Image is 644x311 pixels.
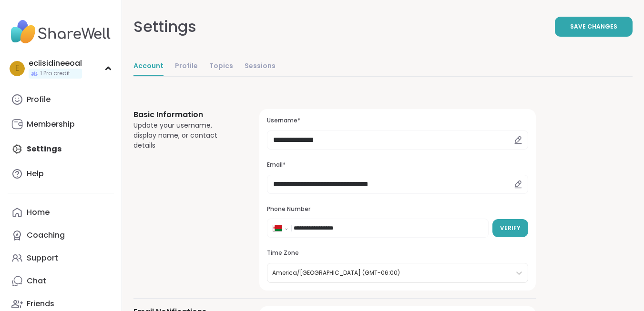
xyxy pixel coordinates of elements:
[555,17,633,37] button: Save Changes
[27,207,50,218] div: Home
[15,62,19,75] span: e
[40,70,70,78] span: 1 Pro credit
[209,57,233,76] a: Topics
[27,253,58,263] div: Support
[570,22,617,31] span: Save Changes
[133,120,236,150] div: Update your username, display name, or contact details
[492,219,528,237] button: Verify
[8,247,114,270] a: Support
[500,224,521,232] span: Verify
[8,162,114,185] a: Help
[27,276,46,286] div: Chat
[8,270,114,292] a: Chat
[245,57,276,76] a: Sessions
[267,249,528,257] h3: Time Zone
[267,205,528,213] h3: Phone Number
[27,299,54,309] div: Friends
[27,119,75,130] div: Membership
[29,58,82,69] div: eciisidineeoal
[27,94,51,105] div: Profile
[267,117,528,125] h3: Username*
[8,224,114,247] a: Coaching
[27,230,65,241] div: Coaching
[133,109,236,120] h3: Basic Information
[8,113,114,136] a: Membership
[27,169,44,179] div: Help
[175,57,198,76] a: Profile
[8,88,114,111] a: Profile
[8,15,114,49] img: ShareWell Nav Logo
[8,201,114,224] a: Home
[133,15,196,38] div: Settings
[267,161,528,169] h3: Email*
[133,57,164,76] a: Account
